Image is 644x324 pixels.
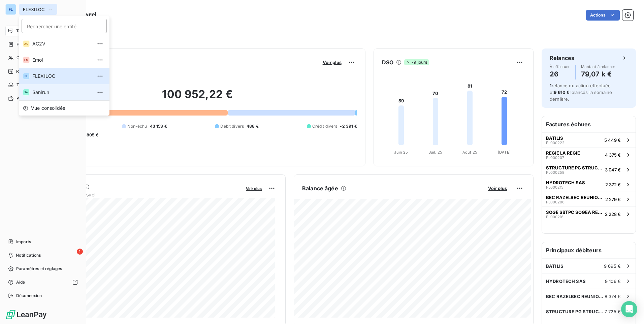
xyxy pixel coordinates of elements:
span: HYDROTECH SAS [546,279,586,284]
div: FL [23,73,30,79]
img: Logo LeanPay [5,309,47,320]
tspan: Juin 25 [394,150,408,155]
span: Vue consolidée [31,105,65,111]
span: 9 106 € [605,279,621,284]
span: Factures [17,41,34,47]
button: BEC RAZELBEC REUNION EASYNOVFL0002062 279 € [542,192,636,206]
span: REGIE LA REGIE [546,150,580,156]
span: STRUCTURE PG STRUCTURE [546,165,602,170]
span: 4 375 € [605,152,621,158]
span: Aide [16,279,25,285]
span: FL000222 [546,141,565,145]
span: 2 279 € [605,197,621,202]
span: BEC RAZELBEC REUNION EASYNOV [546,294,605,299]
h6: Relances [550,54,574,62]
h2: 100 952,22 € [38,88,357,108]
span: SOGE SBTPC SOGEA REUNION INFRASTRUCTURE [546,209,602,215]
span: Voir plus [323,60,342,65]
div: FL [5,4,16,15]
span: FLEXILOC [32,73,92,79]
span: Déconnexion [16,293,42,299]
h6: DSO [382,58,393,66]
span: 1 [550,83,552,88]
span: À effectuer [550,65,570,69]
span: FL000258 [546,170,565,174]
span: 9 610 € [554,90,570,95]
span: -9 jours [404,59,429,65]
span: 43 153 € [150,123,167,129]
button: HYDROTECH SASFL0002152 372 € [542,177,636,192]
span: Voir plus [488,186,507,191]
span: Montant à relancer [581,65,615,69]
span: FLEXILOC [23,7,45,12]
button: Voir plus [321,59,344,65]
tspan: [DATE] [498,150,511,155]
button: STRUCTURE PG STRUCTUREFL0002583 047 € [542,162,636,177]
h4: 79,07 k € [581,69,615,79]
div: SA [23,89,30,96]
tspan: Août 25 [462,150,477,155]
span: 5 449 € [604,137,621,143]
span: BATILIS [546,263,563,269]
span: Paramètres et réglages [16,266,62,272]
div: Open Intercom Messenger [621,301,637,317]
h4: 26 [550,69,570,79]
button: BATILISFL0002225 449 € [542,132,636,147]
a: Aide [5,277,80,288]
span: Débit divers [220,123,244,129]
tspan: Juil. 25 [429,150,442,155]
span: FL000216 [546,215,563,219]
span: Emoi [32,57,92,63]
h6: Balance âgée [302,184,338,192]
span: Imports [16,239,31,245]
input: placeholder [22,19,107,33]
span: 3 047 € [605,167,621,172]
span: Tableau de bord [16,28,47,34]
span: 9 695 € [604,263,621,269]
span: 488 € [247,123,259,129]
div: EM [23,57,30,63]
span: Crédit divers [312,123,337,129]
span: Non-échu [127,123,147,129]
span: Clients [17,55,30,61]
span: FL000206 [546,200,565,204]
span: BATILIS [546,135,563,141]
h6: Factures échues [542,116,636,132]
span: 2 228 € [605,212,621,217]
span: -2 391 € [340,123,357,129]
span: relance ou action effectuée et relancés la semaine dernière. [550,83,612,102]
span: 2 372 € [605,182,621,187]
button: SOGE SBTPC SOGEA REUNION INFRASTRUCTUREFL0002162 228 € [542,206,636,221]
button: Actions [586,10,620,21]
span: BEC RAZELBEC REUNION EASYNOV [546,195,603,200]
div: AC [23,40,30,47]
span: Sanirun [32,89,92,96]
button: REGIE LA REGIEFL0002074 375 € [542,147,636,162]
span: FL000207 [546,156,564,160]
span: Relances [16,68,34,74]
span: Paiements [17,95,37,101]
span: Tâches [17,82,31,88]
button: Voir plus [486,185,509,191]
span: Voir plus [246,186,262,191]
span: HYDROTECH SAS [546,180,585,185]
span: AC2V [32,40,92,47]
span: FL000215 [546,185,563,189]
h6: Principaux débiteurs [542,242,636,258]
span: Chiffre d'affaires mensuel [38,191,241,198]
span: 8 374 € [605,294,621,299]
button: Voir plus [244,185,264,191]
span: Notifications [16,252,41,258]
span: 1 [77,249,83,255]
span: 7 725 € [605,309,621,314]
span: -805 € [85,132,98,138]
span: STRUCTURE PG STRUCTURE [546,309,605,314]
